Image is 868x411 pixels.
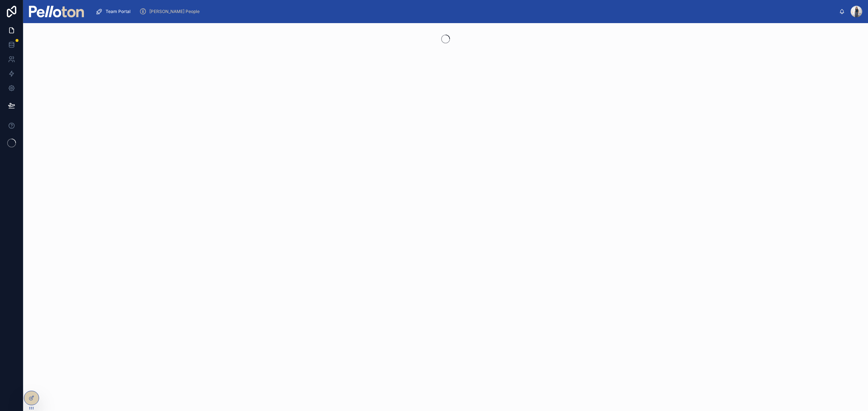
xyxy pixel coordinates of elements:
[149,9,200,14] span: [PERSON_NAME] People
[106,9,131,14] span: Team Portal
[90,4,839,20] div: scrollable content
[29,6,84,17] img: App logo
[137,5,205,18] a: [PERSON_NAME] People
[93,5,136,18] a: Team Portal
